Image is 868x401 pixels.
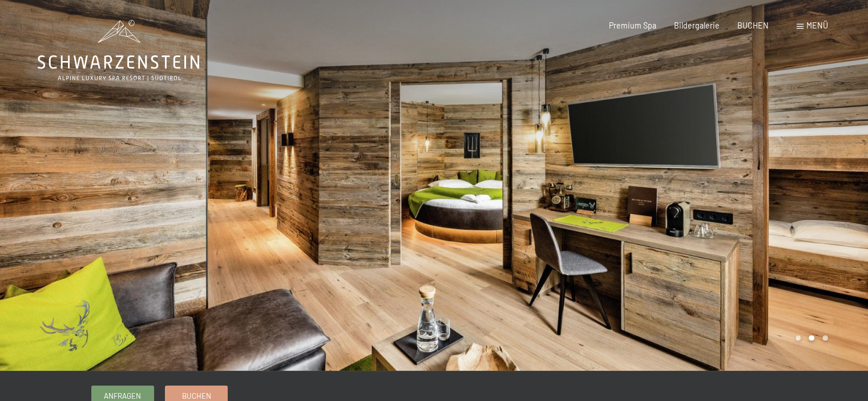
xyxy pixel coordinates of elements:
[609,21,656,30] a: Premium Spa
[737,21,769,30] a: BUCHEN
[674,21,720,30] a: Bildergalerie
[104,391,141,401] span: Anfragen
[182,391,211,401] span: Buchen
[806,21,828,30] span: Menü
